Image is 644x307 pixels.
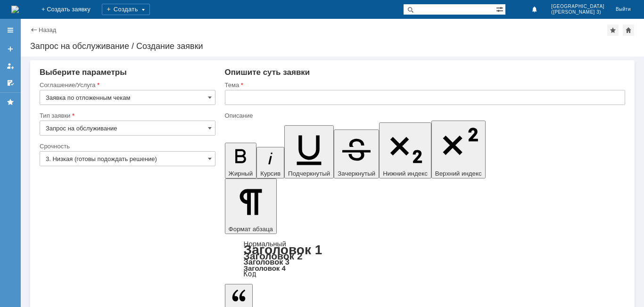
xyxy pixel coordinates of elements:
span: Формат абзаца [229,226,273,233]
button: Жирный [225,143,257,178]
a: Заголовок 3 [244,258,289,266]
a: Заголовок 2 [244,250,303,261]
a: Назад [39,26,56,33]
button: Зачеркнутый [334,129,379,178]
span: Жирный [229,170,253,177]
span: [GEOGRAPHIC_DATA] [551,4,604,9]
div: Тип заявки [40,113,214,119]
span: Выберите параметры [40,68,127,77]
div: Добавить в избранное [607,24,619,36]
a: Создать заявку [3,41,18,57]
img: logo [11,6,19,13]
a: Мои заявки [3,58,18,73]
button: Верхний индекс [431,121,486,178]
div: Соглашение/Услуга [40,82,214,88]
a: Код [244,270,256,278]
span: Расширенный поиск [496,4,505,13]
button: Нижний индекс [379,122,431,178]
div: Сделать домашней страницей [623,24,634,36]
div: Срочность [40,143,214,149]
div: Запрос на обслуживание / Создание заявки [30,41,635,51]
a: Заголовок 4 [244,264,286,272]
a: Перейти на домашнюю страницу [11,6,19,13]
button: Курсив [256,147,284,178]
button: Формат абзаца [225,178,277,234]
a: Мои согласования [3,75,18,90]
a: Нормальный [244,240,286,248]
a: Заголовок 1 [244,242,322,257]
span: Подчеркнутый [288,170,330,177]
span: Зачеркнутый [338,170,375,177]
span: Курсив [260,170,281,177]
div: Тема [225,82,623,88]
span: ([PERSON_NAME] 3) [551,9,604,15]
span: Верхний индекс [435,170,482,177]
div: Формат абзаца [225,241,625,277]
span: Опишите суть заявки [225,68,310,77]
div: Создать [102,4,150,15]
button: Подчеркнутый [284,125,334,178]
span: Нижний индекс [383,170,428,177]
div: Описание [225,113,623,119]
